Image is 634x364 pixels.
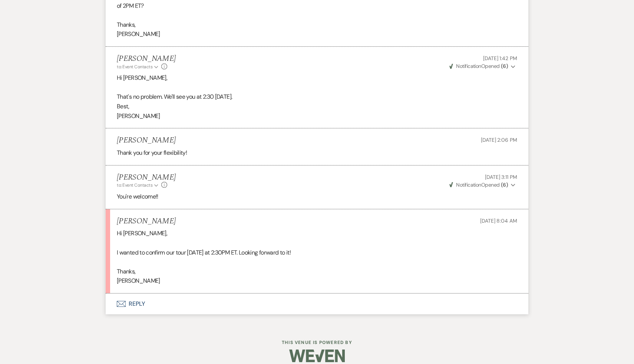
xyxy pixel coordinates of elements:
span: Notification [456,181,481,188]
p: [PERSON_NAME] [117,111,517,121]
button: NotificationOpened (6) [448,181,517,189]
span: [DATE] 3:11 PM [485,174,517,180]
button: Reply [106,294,528,314]
p: That's no problem. We'll see you at 2:30 [DATE]. [117,92,517,102]
span: Opened [449,63,508,69]
strong: ( 6 ) [501,181,508,188]
span: to: Event Contacts [117,182,152,188]
strong: ( 6 ) [501,63,508,69]
span: [DATE] 8:04 AM [480,217,517,224]
h5: [PERSON_NAME] [117,217,176,226]
p: Best, [117,102,517,111]
span: [DATE] 2:06 PM [481,137,517,143]
div: Thank you for your flexibility! [117,148,517,158]
h5: [PERSON_NAME] [117,54,176,63]
p: Hi [PERSON_NAME], [117,73,517,83]
p: You're welcome!! [117,192,517,201]
h5: [PERSON_NAME] [117,136,176,145]
span: [DATE] 1:42 PM [483,55,517,62]
button: NotificationOpened (6) [448,62,517,70]
span: Opened [449,181,508,188]
h5: [PERSON_NAME] [117,173,176,182]
span: to: Event Contacts [117,64,152,70]
button: to: Event Contacts [117,63,159,70]
span: Notification [456,63,481,69]
button: to: Event Contacts [117,182,159,188]
div: Hi [PERSON_NAME], I wanted to confirm our tour [DATE] at 2:30PM ET. Looking forward to it! Thanks... [117,229,517,286]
